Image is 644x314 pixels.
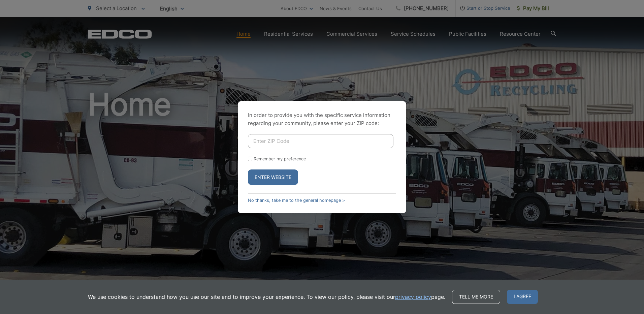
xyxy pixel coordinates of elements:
[248,134,393,148] input: Enter ZIP Code
[507,290,538,304] span: I agree
[395,293,431,301] a: privacy policy
[452,290,500,304] a: Tell me more
[248,169,298,185] button: Enter Website
[248,111,396,127] p: In order to provide you with the specific service information regarding your community, please en...
[248,198,345,203] a: No thanks, take me to the general homepage >
[88,293,445,301] p: We use cookies to understand how you use our site and to improve your experience. To view our pol...
[254,156,306,161] label: Remember my preference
